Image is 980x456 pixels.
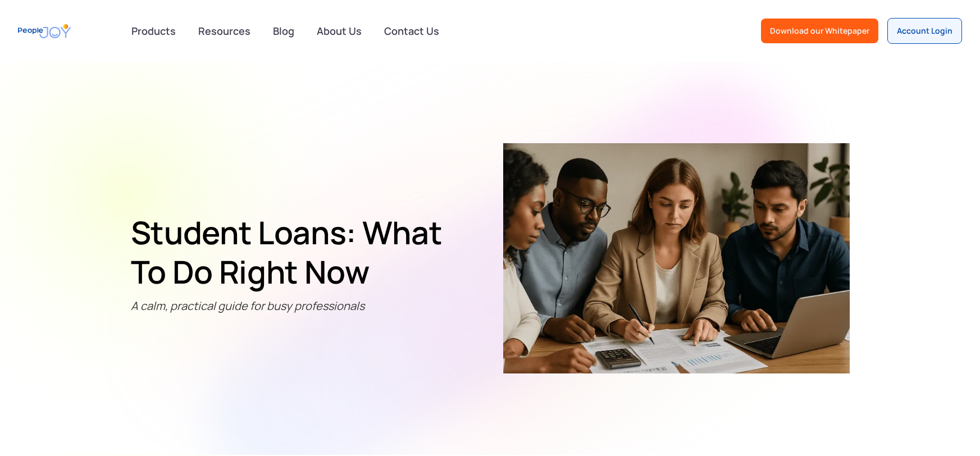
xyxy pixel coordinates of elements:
[192,19,257,43] a: Resources
[125,20,183,42] div: Products
[131,297,470,315] div: A calm, practical guide for busy professionals
[770,25,869,37] div: Download our Whitepaper
[131,213,470,291] h1: Student Loans: What to Do Right Now
[18,19,71,44] a: home
[897,25,952,37] div: Account Login
[377,19,446,43] a: Contact Us
[887,18,962,44] a: Account Login
[503,62,850,455] img: A diverse group of four people sitting together, reviewing loan statements and financial document...
[310,19,368,43] a: About Us
[761,19,878,43] a: Download our Whitepaper
[266,19,301,43] a: Blog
